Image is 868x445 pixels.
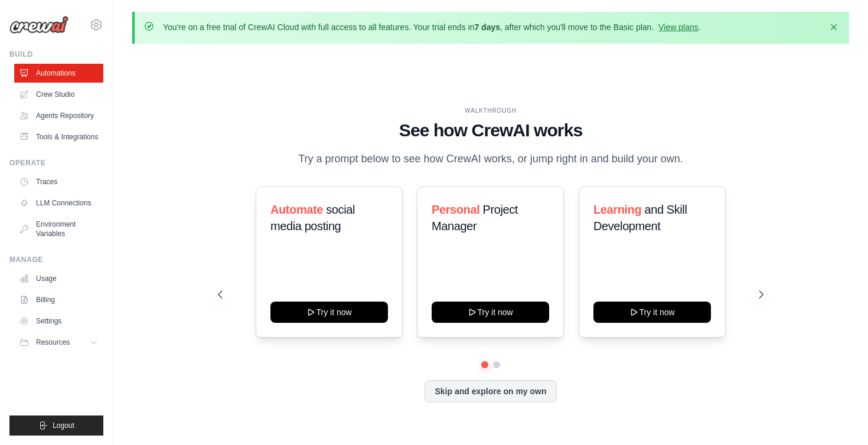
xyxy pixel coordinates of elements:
[14,85,103,104] a: Crew Studio
[14,64,103,83] a: Automations
[218,120,763,141] h1: See how CrewAI works
[14,312,103,331] a: Settings
[14,106,103,125] a: Agents Repository
[14,172,103,191] a: Traces
[270,302,388,323] button: Try it now
[593,302,711,323] button: Try it now
[270,203,323,216] span: Automate
[14,269,103,288] a: Usage
[9,415,103,436] button: Logout
[432,302,549,323] button: Try it now
[14,333,103,352] button: Resources
[36,338,70,347] span: Resources
[163,21,701,33] p: You're on a free trial of CrewAI Cloud with full access to all features. Your trial ends in , aft...
[218,106,763,115] div: WALKTHROUGH
[9,16,68,34] img: Logo
[474,22,500,32] strong: 7 days
[432,203,479,216] span: Personal
[425,380,556,403] button: Skip and explore on my own
[9,158,103,168] div: Operate
[53,421,74,430] span: Logout
[9,255,103,264] div: Manage
[658,22,698,32] a: View plans
[292,150,689,168] p: Try a prompt below to see how CrewAI works, or jump right in and build your own.
[9,50,103,59] div: Build
[14,127,103,146] a: Tools & Integrations
[14,215,103,243] a: Environment Variables
[14,290,103,309] a: Billing
[14,194,103,212] a: LLM Connections
[593,203,687,233] span: and Skill Development
[593,203,641,216] span: Learning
